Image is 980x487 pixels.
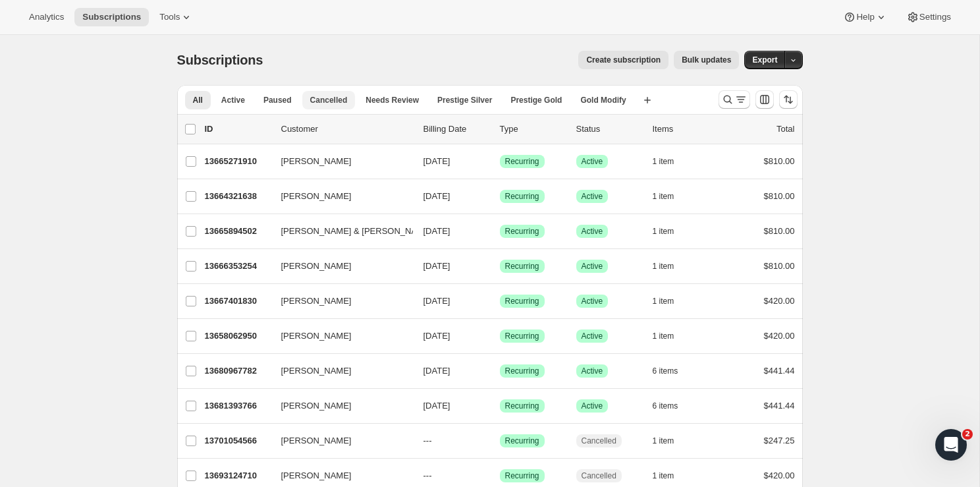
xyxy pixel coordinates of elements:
[582,331,603,341] span: Active
[205,152,795,171] div: 13665271910[PERSON_NAME][DATE]SuccessRecurringSuccessActive1 item$810.00
[653,362,693,380] button: 6 items
[653,187,689,206] button: 1 item
[205,397,795,415] div: 13681393766[PERSON_NAME][DATE]SuccessRecurringSuccessActive6 items$441.44
[205,467,795,485] div: 13693124710[PERSON_NAME]---SuccessRecurringCancelled1 item$420.00
[221,95,245,105] span: Active
[653,296,674,306] span: 1 item
[273,291,405,312] button: [PERSON_NAME]
[653,257,689,275] button: 1 item
[764,261,795,271] span: $810.00
[653,327,689,345] button: 1 item
[423,226,450,236] span: [DATE]
[273,186,405,207] button: [PERSON_NAME]
[653,401,678,411] span: 6 items
[582,261,603,272] span: Active
[653,331,674,341] span: 1 item
[205,257,795,275] div: 13666353254[PERSON_NAME][DATE]SuccessRecurringSuccessActive1 item$810.00
[582,191,603,202] span: Active
[653,467,689,485] button: 1 item
[205,123,271,136] p: ID
[423,191,450,201] span: [DATE]
[205,260,271,273] p: 13666353254
[205,327,795,345] div: 13658062950[PERSON_NAME][DATE]SuccessRecurringSuccessActive1 item$420.00
[205,292,795,310] div: 13667401830[PERSON_NAME][DATE]SuccessRecurringSuccessActive1 item$420.00
[505,331,539,341] span: Recurring
[205,362,795,380] div: 13680967782[PERSON_NAME][DATE]SuccessRecurringSuccessActive6 items$441.44
[423,366,450,376] span: [DATE]
[21,8,72,26] button: Analytics
[505,191,539,202] span: Recurring
[74,8,149,26] button: Subscriptions
[281,123,413,136] p: Customer
[263,95,292,105] span: Paused
[366,95,419,105] span: Needs Review
[423,331,450,341] span: [DATE]
[962,429,973,440] span: 2
[205,123,795,136] div: IDCustomerBilling DateTypeStatusItemsTotal
[423,123,489,136] p: Billing Date
[578,51,668,69] button: Create subscription
[582,226,603,237] span: Active
[653,366,678,376] span: 6 items
[919,12,951,22] span: Settings
[423,401,450,411] span: [DATE]
[779,90,798,109] button: Sort the results
[653,436,674,446] span: 1 item
[776,123,794,136] p: Total
[205,190,271,203] p: 13664321638
[682,55,731,65] span: Bulk updates
[764,471,795,480] span: $420.00
[764,226,795,236] span: $810.00
[273,395,405,416] button: [PERSON_NAME]
[856,12,874,22] span: Help
[505,226,539,237] span: Recurring
[582,401,603,411] span: Active
[177,53,263,67] span: Subscriptions
[423,156,450,166] span: [DATE]
[582,296,603,306] span: Active
[764,401,795,411] span: $441.44
[653,222,689,241] button: 1 item
[580,95,626,105] span: Gold Modify
[505,296,539,306] span: Recurring
[281,225,433,238] span: [PERSON_NAME] & [PERSON_NAME]
[653,471,674,481] span: 1 item
[653,397,693,415] button: 6 items
[582,156,603,167] span: Active
[423,261,450,271] span: [DATE]
[205,187,795,206] div: 13664321638[PERSON_NAME][DATE]SuccessRecurringSuccessActive1 item$810.00
[935,429,967,461] iframe: Intercom live chat
[281,295,352,308] span: [PERSON_NAME]
[205,225,271,238] p: 13665894502
[205,364,271,378] p: 13680967782
[505,261,539,272] span: Recurring
[273,465,405,486] button: [PERSON_NAME]
[586,55,661,65] span: Create subscription
[582,366,603,376] span: Active
[653,191,674,202] span: 1 item
[205,432,795,450] div: 13701054566[PERSON_NAME]---SuccessRecurringCancelled1 item$247.25
[576,123,642,136] p: Status
[898,8,959,26] button: Settings
[273,360,405,382] button: [PERSON_NAME]
[764,366,795,376] span: $441.44
[744,51,785,69] button: Export
[193,95,203,105] span: All
[653,432,689,450] button: 1 item
[423,296,450,306] span: [DATE]
[505,401,539,411] span: Recurring
[205,469,271,482] p: 13693124710
[159,12,180,22] span: Tools
[653,152,689,171] button: 1 item
[205,155,271,168] p: 13665271910
[281,329,352,343] span: [PERSON_NAME]
[437,95,492,105] span: Prestige Silver
[205,329,271,343] p: 13658062950
[764,296,795,306] span: $420.00
[582,471,616,481] span: Cancelled
[281,155,352,168] span: [PERSON_NAME]
[653,261,674,272] span: 1 item
[273,326,405,347] button: [PERSON_NAME]
[310,95,348,105] span: Cancelled
[755,90,774,109] button: Customize table column order and visibility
